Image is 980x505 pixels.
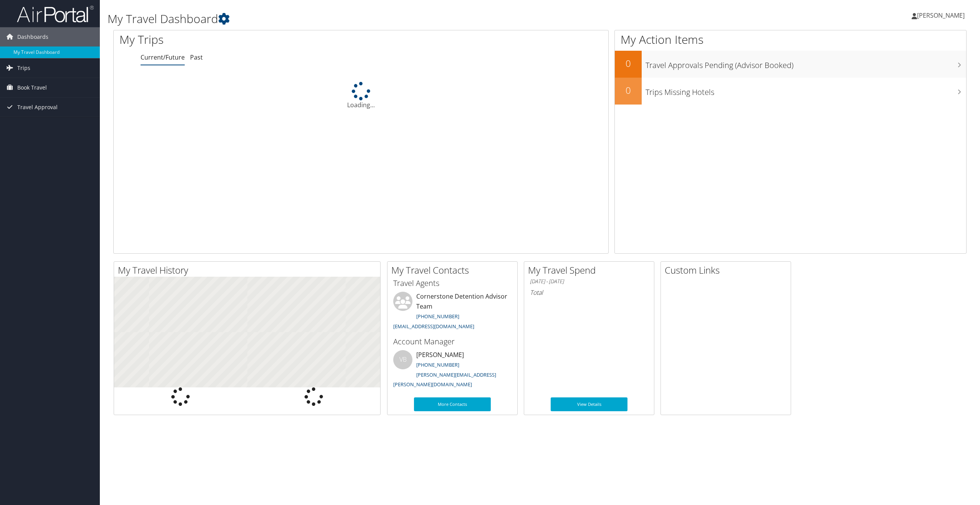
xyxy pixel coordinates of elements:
[17,98,58,117] span: Travel Approval
[118,264,380,277] h2: My Travel History
[912,4,972,27] a: [PERSON_NAME]
[391,264,517,277] h2: My Travel Contacts
[119,32,396,48] h1: My Trips
[646,56,966,71] h3: Travel Approvals Pending (Advisor Booked)
[528,264,654,277] h2: My Travel Spend
[530,278,648,285] h6: [DATE] - [DATE]
[393,371,496,388] a: [PERSON_NAME][EMAIL_ADDRESS][PERSON_NAME][DOMAIN_NAME]
[416,313,459,320] a: [PHONE_NUMBER]
[615,78,966,105] a: 0Trips Missing Hotels
[17,78,47,97] span: Book Travel
[615,51,966,78] a: 0Travel Approvals Pending (Advisor Booked)
[389,350,515,391] li: [PERSON_NAME]
[530,288,648,297] h6: Total
[665,264,791,277] h2: Custom Links
[551,397,627,411] a: View Details
[17,58,30,78] span: Trips
[114,82,608,110] div: Loading...
[615,57,642,70] h2: 0
[190,53,203,61] a: Past
[141,53,185,61] a: Current/Future
[17,5,94,23] img: airportal-logo.png
[389,292,515,333] li: Cornerstone Detention Advisor Team
[393,278,512,289] h3: Travel Agents
[393,350,412,369] div: VB
[416,361,459,368] a: [PHONE_NUMBER]
[17,27,48,47] span: Dashboards
[414,397,491,411] a: More Contacts
[615,32,966,48] h1: My Action Items
[393,323,474,330] a: [EMAIL_ADDRESS][DOMAIN_NAME]
[646,83,966,98] h3: Trips Missing Hotels
[108,11,684,27] h1: My Travel Dashboard
[393,336,512,347] h3: Account Manager
[615,84,642,97] h2: 0
[917,11,965,20] span: [PERSON_NAME]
